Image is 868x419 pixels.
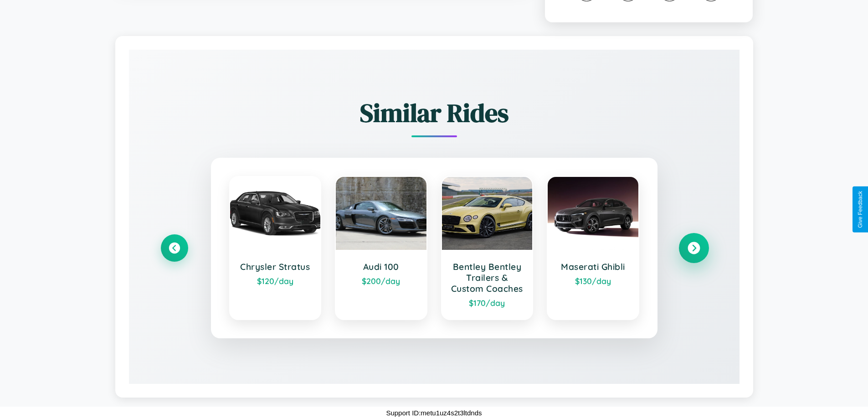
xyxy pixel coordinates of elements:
h3: Audi 100 [345,261,417,272]
div: $ 120 /day [239,276,312,286]
div: $ 200 /day [345,276,417,286]
a: Audi 100$200/day [335,176,427,320]
a: Maserati Ghibli$130/day [547,176,639,320]
h2: Similar Rides [161,95,708,130]
h3: Maserati Ghibli [557,261,629,272]
p: Support ID: metu1uz4s2t3ltdnds [386,407,482,419]
div: $ 130 /day [557,276,629,286]
div: Give Feedback [857,191,863,228]
h3: Bentley Bentley Trailers & Custom Coaches [451,261,524,294]
a: Chrysler Stratus$120/day [229,176,322,320]
a: Bentley Bentley Trailers & Custom Coaches$170/day [441,176,534,320]
h3: Chrysler Stratus [239,261,312,272]
div: $ 170 /day [451,298,524,308]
